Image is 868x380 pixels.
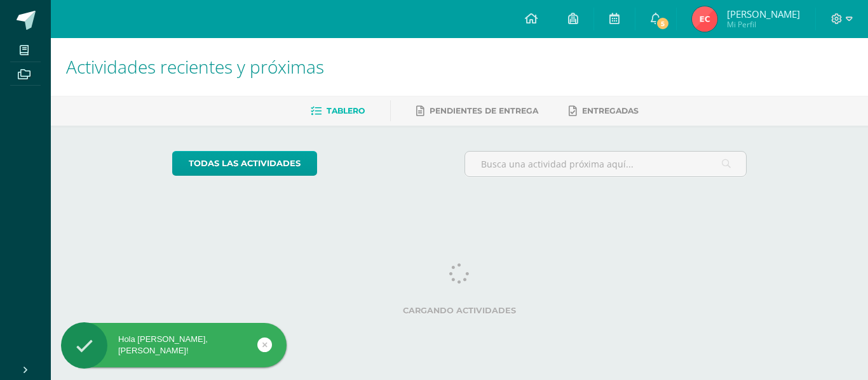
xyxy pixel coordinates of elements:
[172,151,317,176] a: todas las Actividades
[582,106,639,115] span: Entregadas
[172,306,747,315] label: Cargando actividades
[66,55,324,79] span: Actividades recientes y próximas
[465,152,747,176] input: Busca una actividad próxima aquí...
[311,101,365,121] a: Tablero
[656,16,670,30] span: 5
[327,106,365,115] span: Tablero
[727,8,800,20] span: [PERSON_NAME]
[692,6,717,32] img: c81378c8ec85030380688945729fc05a.png
[727,19,800,30] span: Mi Perfil
[430,106,538,115] span: Pendientes de entrega
[61,334,287,357] div: Hola [PERSON_NAME], [PERSON_NAME]!
[569,101,639,121] a: Entregadas
[416,101,538,121] a: Pendientes de entrega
